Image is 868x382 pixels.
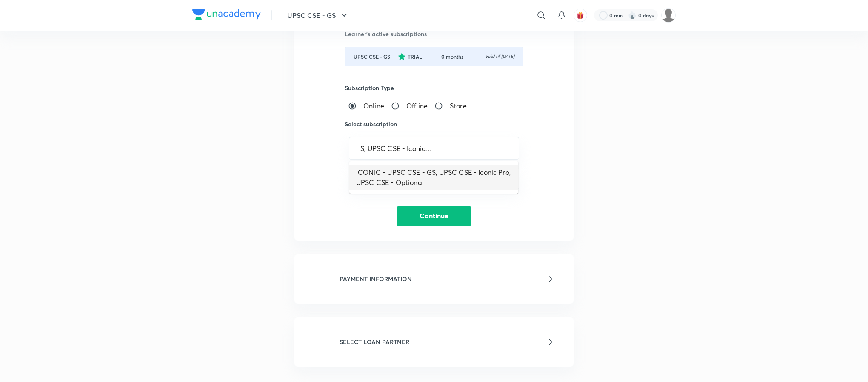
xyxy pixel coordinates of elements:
span: Store [450,101,467,111]
span: Offline [406,101,428,111]
img: streak [628,11,637,20]
h6: 0 months [441,53,485,60]
button: UPSC CSE - GS [282,7,354,24]
h6: Learner’s active subscriptions [345,29,523,38]
h6: Subscription Type [345,83,523,92]
img: avatar [577,11,584,19]
p: Valid till [DATE] [485,53,514,60]
button: avatar [574,9,587,22]
a: Company Logo [192,9,261,22]
span: Online [363,101,384,111]
img: Pranesh [661,8,676,23]
h6: Select subscription [345,120,523,128]
h6: TRIAL [408,53,441,60]
input: Goal Name [360,144,508,152]
li: ICONIC - UPSC CSE - GS, UPSC CSE - Iconic Pro, UPSC CSE - Optional [349,165,518,190]
h6: UPSC CSE - GS [354,53,397,60]
img: Company Logo [192,9,261,20]
button: Close [514,147,516,149]
h6: SELECT LOAN PARTNER [340,337,409,346]
button: Continue [397,206,471,226]
h6: PAYMENT INFORMATION [340,274,412,283]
